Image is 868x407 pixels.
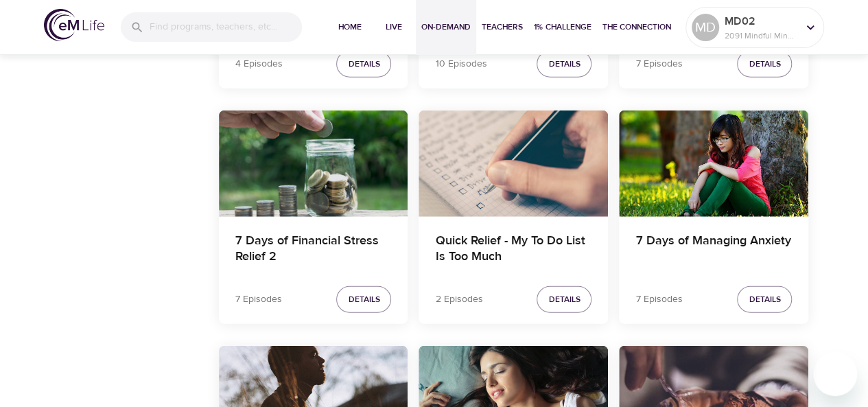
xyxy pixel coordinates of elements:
p: 7 Episodes [635,57,682,71]
span: The Connection [602,20,671,34]
h4: Quick Relief - My To Do List Is Too Much [435,233,591,266]
span: Teachers [482,20,523,34]
span: Details [548,292,580,307]
button: Details [737,51,792,78]
button: 7 Days of Managing Anxiety [619,111,808,217]
p: 4 Episodes [235,57,283,71]
h4: 7 Days of Financial Stress Relief 2 [235,233,392,266]
button: Details [336,286,391,313]
span: 1% Challenge [534,20,591,34]
img: logo [44,9,104,41]
span: Details [548,57,580,71]
p: 10 Episodes [435,57,486,71]
span: Live [377,20,410,34]
span: Home [333,20,366,34]
button: 7 Days of Financial Stress Relief 2 [219,111,408,217]
span: On-Demand [421,20,471,34]
button: Details [737,286,792,313]
span: Details [749,292,780,307]
button: Quick Relief - My To Do List Is Too Much [419,111,608,217]
p: 7 Episodes [635,292,682,307]
input: Find programs, teachers, etc... [150,12,302,42]
button: Details [336,51,391,78]
div: MD [692,14,719,41]
p: 7 Episodes [235,292,282,307]
p: MD02 [725,13,797,30]
span: Details [348,57,379,71]
button: Details [537,286,591,313]
p: 2 Episodes [435,292,482,307]
h4: 7 Days of Managing Anxiety [635,233,792,266]
iframe: Button to launch messaging window [813,352,857,396]
p: 2091 Mindful Minutes [725,30,797,42]
span: Details [348,292,379,307]
span: Details [749,57,780,71]
button: Details [537,51,591,78]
